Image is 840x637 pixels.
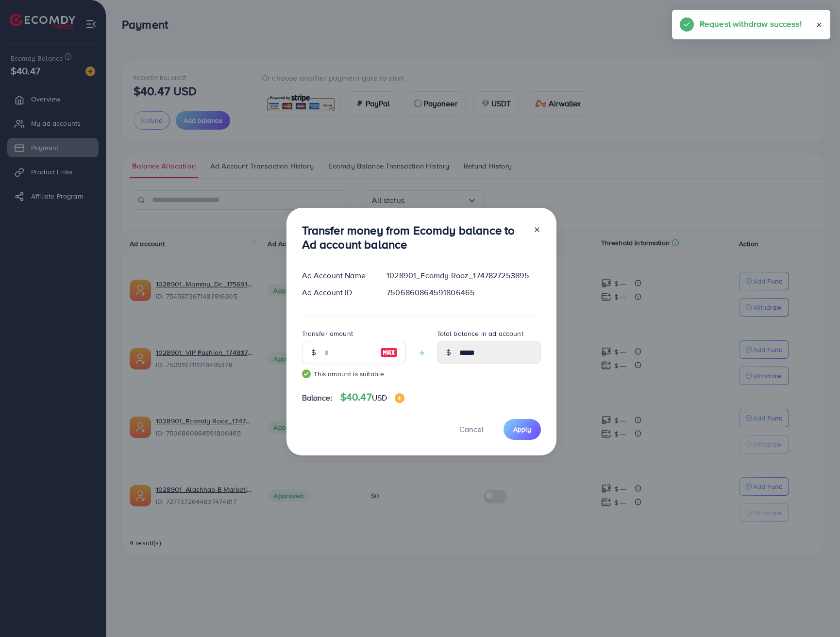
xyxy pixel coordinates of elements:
[302,369,406,379] small: This amount is suitable
[302,369,311,378] img: guide
[380,347,398,358] img: image
[302,392,333,403] span: Balance:
[302,223,525,251] h3: Transfer money from Ecomdy balance to Ad account balance
[302,329,353,338] label: Transfer amount
[379,270,548,281] div: 1028901_Ecomdy Rooz_1747827253895
[379,287,548,298] div: 7506860864591806465
[799,593,833,630] iframe: Chat
[700,17,802,30] h5: Request withdraw success!
[504,419,541,440] button: Apply
[437,329,523,338] label: Total balance in ad account
[294,287,379,298] div: Ad Account ID
[340,391,404,403] h4: $40.47
[459,424,484,435] span: Cancel
[447,419,496,440] button: Cancel
[294,270,379,281] div: Ad Account Name
[372,392,387,403] span: USD
[395,393,404,403] img: image
[513,424,531,434] span: Apply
